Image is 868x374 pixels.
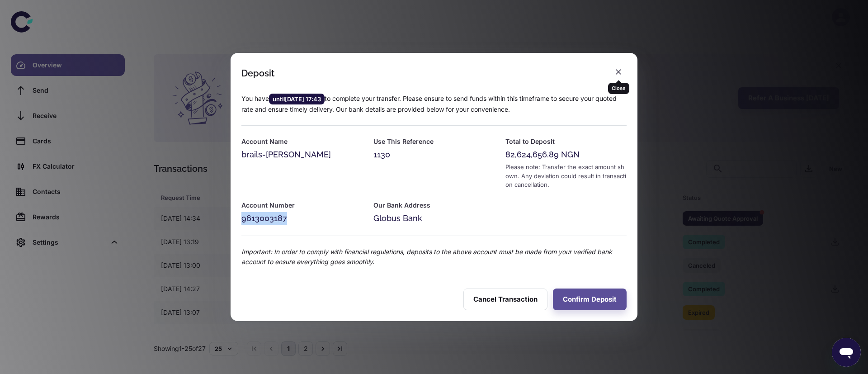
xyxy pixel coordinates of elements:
[241,200,363,210] h6: Account Number
[241,94,627,114] p: You have to complete your transfer. Please ensure to send funds within this timeframe to secure y...
[373,137,495,147] h6: Use This Reference
[553,289,627,310] button: Confirm Deposit
[505,137,627,147] h6: Total to Deposit
[373,148,495,161] div: 1130
[505,163,627,189] div: Please note: Transfer the exact amount shown. Any deviation could result in transaction cancellat...
[463,289,547,310] button: Cancel Transaction
[505,148,627,161] div: 82,624,656.89 NGN
[373,212,495,225] div: Globus Bank
[269,95,325,104] span: until [DATE] 17:43
[241,68,274,79] div: Deposit
[608,83,629,94] div: Close
[241,148,363,161] div: brails-[PERSON_NAME]
[832,338,861,367] iframe: Button to launch messaging window
[241,212,363,225] div: 9613003187
[241,247,627,267] p: Important: In order to comply with financial regulations, deposits to the above account must be m...
[373,200,495,210] h6: Our Bank Address
[241,137,363,147] h6: Account Name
